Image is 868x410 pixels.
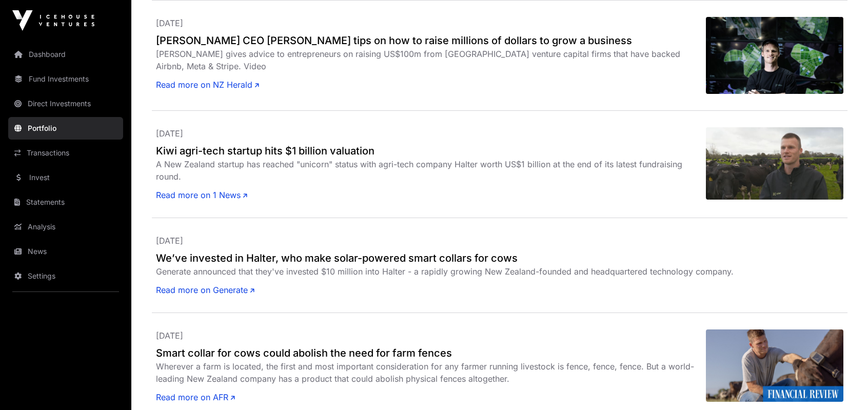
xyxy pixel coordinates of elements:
[156,33,706,48] a: [PERSON_NAME] CEO [PERSON_NAME] tips on how to raise millions of dollars to grow a business
[156,158,706,183] div: A New Zealand startup has reached "unicorn" status with agri-tech company Halter worth US$1 billi...
[156,17,706,29] p: [DATE]
[156,391,235,403] a: Read more on AFR
[156,284,254,296] a: Read more on Generate
[156,189,247,201] a: Read more on 1 News
[706,127,843,200] img: farming-tech-company-raises-dollar165m-from-overseas-investo-QKKUSPB65BDWPMK4PFY32SRUIE.png
[156,360,706,385] div: Wherever a farm is located, the first and most important consideration for any farmer running liv...
[8,240,123,263] a: News
[156,144,706,158] a: Kiwi agri-tech startup hits $1 billion valuation
[8,117,123,140] a: Portfolio
[8,216,123,238] a: Analysis
[8,191,123,213] a: Statements
[706,329,843,401] img: f7d0802bec538fb4b7a91c2ec6a551bfab26f699.jpeg
[156,329,706,342] p: [DATE]
[8,92,123,115] a: Direct Investments
[156,251,843,265] a: We’ve invested in Halter, who make solar-powered smart collars for cows
[706,17,843,94] img: HAWHVBQB4REP7NOUBF3RT2GRDY.JPG
[817,361,868,410] iframe: Chat Widget
[156,235,843,247] p: [DATE]
[156,48,706,72] div: [PERSON_NAME] gives advice to entrepreneurs on raising US$100m from [GEOGRAPHIC_DATA] venture cap...
[8,142,123,164] a: Transactions
[156,346,706,360] a: Smart collar for cows could abolish the need for farm fences
[8,166,123,189] a: Invest
[8,68,123,90] a: Fund Investments
[12,10,94,31] img: Icehouse Ventures Logo
[8,43,123,66] a: Dashboard
[156,265,843,278] div: Generate announced that they've invested $10 million into Halter - a rapidly growing New Zealand-...
[156,79,259,91] a: Read more on NZ Herald
[8,265,123,287] a: Settings
[156,127,706,140] p: [DATE]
